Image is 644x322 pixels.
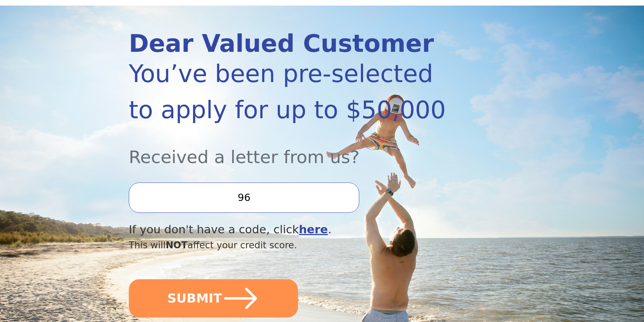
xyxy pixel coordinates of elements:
[299,223,328,236] a: here
[129,128,457,170] div: Received a letter from us?
[129,279,298,317] button: SUBMIT
[129,221,457,238] div: If you don't have a code, click .
[129,56,457,128] div: You’ve been pre-selected to apply for up to $50,000
[129,183,359,212] input: Enter your Offer Code:
[129,32,457,56] div: Dear Valued Customer
[129,238,457,252] div: This will affect your credit score.
[166,240,188,250] span: NOT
